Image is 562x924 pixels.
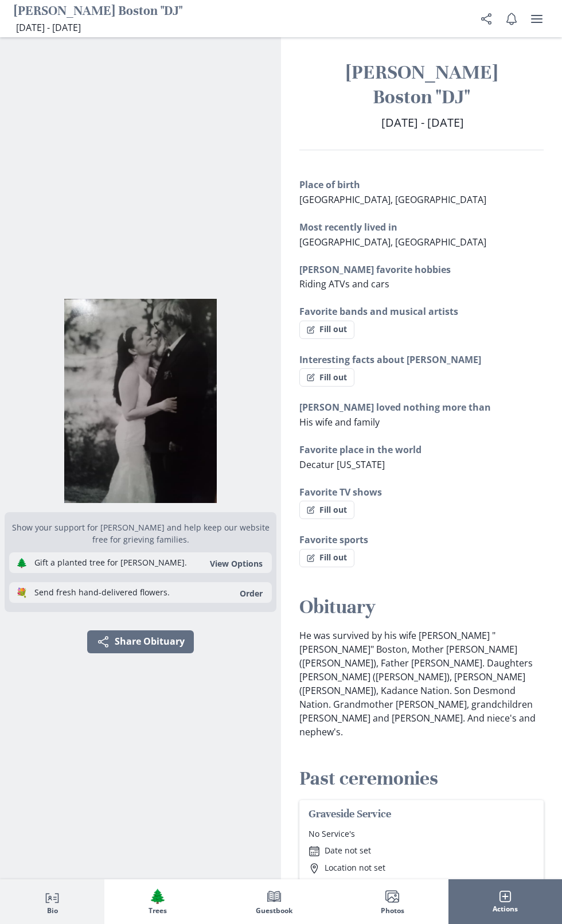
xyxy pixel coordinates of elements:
[104,879,211,924] button: Trees
[149,888,166,904] span: Tree
[299,263,544,276] h3: [PERSON_NAME] favorite hobbies
[299,533,544,547] h3: Favorite sports
[309,828,534,840] p: No Service's
[299,549,354,567] button: Fill out
[299,416,380,428] span: His wife and family
[14,3,182,21] h1: [PERSON_NAME] Boston "DJ"
[299,485,544,499] h3: Favorite TV shows
[448,879,562,924] button: Actions
[500,7,523,30] button: Notifications
[475,7,498,30] button: Share Obituary
[203,558,270,569] button: View Options
[299,278,389,290] span: Riding ATVs and cars
[47,907,58,915] span: Bio
[233,588,270,599] a: Order
[299,766,544,791] h2: Past ceremonies
[525,7,548,30] button: user menu
[299,60,544,110] h1: [PERSON_NAME] Boston "DJ"
[299,236,486,248] span: [GEOGRAPHIC_DATA], [GEOGRAPHIC_DATA]
[381,115,464,130] span: [DATE] - [DATE]
[256,907,292,915] span: Guestbook
[299,458,385,471] span: Decatur [US_STATE]
[299,193,486,206] span: [GEOGRAPHIC_DATA], [GEOGRAPHIC_DATA]
[299,501,354,519] button: Fill out
[299,220,544,234] h3: Most recently lived in
[299,368,354,387] button: Fill out
[299,400,544,414] h3: [PERSON_NAME] loved nothing more than
[211,879,336,924] button: Guestbook
[299,595,544,619] h2: Obituary
[9,521,272,545] p: Show your support for [PERSON_NAME] and help keep our website free for grieving families.
[299,321,354,339] button: Fill out
[337,879,448,924] button: Photos
[149,907,167,915] span: Trees
[5,299,276,503] img: Photo of Douglas
[299,353,544,367] h3: Interesting facts about [PERSON_NAME]
[5,299,276,503] div: Open photos full screen
[299,443,544,457] h3: Favorite place in the world
[493,905,518,913] span: Actions
[299,629,544,739] p: He was survived by his wife [PERSON_NAME] "[PERSON_NAME]" Boston, Mother [PERSON_NAME] ([PERSON_N...
[325,844,371,856] p: Date not set
[87,630,194,653] button: Share Obituary
[325,861,385,874] p: Location not set
[381,907,404,915] span: Photos
[299,178,544,192] h3: Place of birth
[309,807,534,821] h3: Graveside Service
[299,305,544,318] h3: Favorite bands and musical artists
[16,21,81,34] span: [DATE] - [DATE]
